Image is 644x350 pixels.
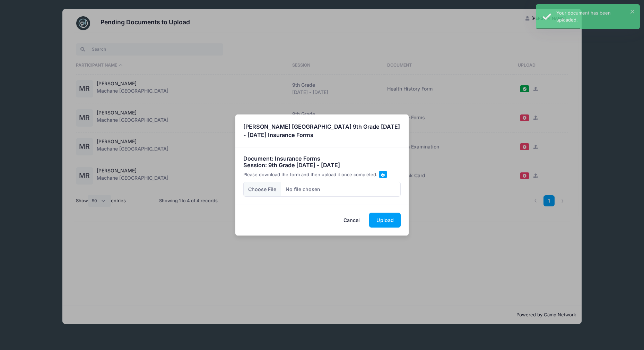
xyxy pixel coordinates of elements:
h4: Document: Insurance Forms Session: 9th Grade [DATE] - [DATE] [243,155,401,169]
button: Cancel [337,213,367,228]
strong: [PERSON_NAME] [GEOGRAPHIC_DATA] 9th Grade [DATE] - [DATE] Insurance Forms [243,123,400,138]
div: Your document has been uploaded. [556,10,634,23]
button: Upload [369,213,401,228]
span: Please download the form and then upload it once completed. [243,172,377,178]
button: × [630,10,634,14]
